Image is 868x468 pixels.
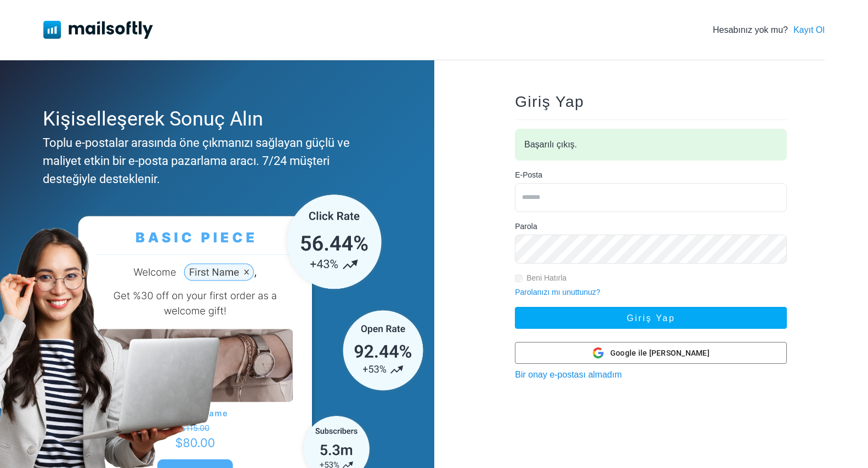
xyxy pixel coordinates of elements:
[515,307,787,329] button: Giriş Yap
[515,342,787,364] button: Google ile [PERSON_NAME]
[515,370,622,379] a: Bir onay e-postası almadım
[43,104,385,134] div: Kişiselleşerek Sonuç Alın
[43,134,385,188] div: Toplu e-postalar arasında öne çıkmanızı sağlayan güçlü ve maliyet etkin bir e-posta pazarlama ara...
[610,347,710,359] span: Google ile [PERSON_NAME]
[515,129,787,161] div: Başarılı çıkış.
[713,24,825,37] div: Hesabınız yok mu?
[515,93,584,110] span: Giriş Yap
[43,21,153,38] img: Mailsoftly
[526,272,566,284] label: Beni Hatırla
[793,24,825,37] a: Kayıt Ol
[515,288,600,296] a: Parolanızı mı unuttunuz?
[515,169,542,181] label: E-Posta
[515,221,537,232] label: Parola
